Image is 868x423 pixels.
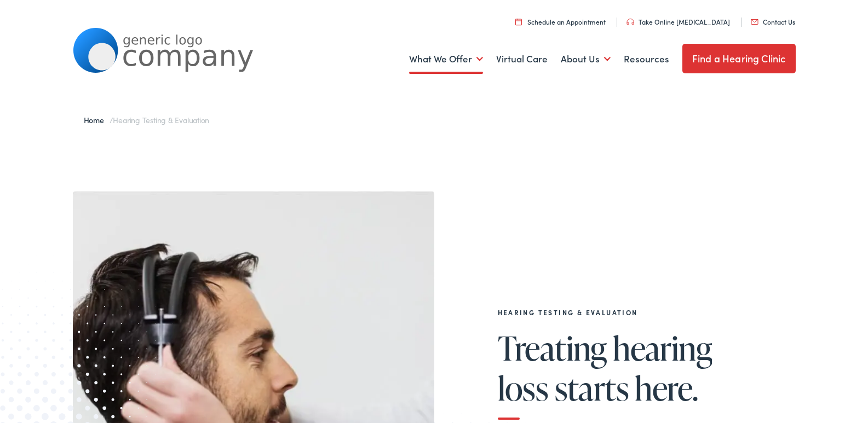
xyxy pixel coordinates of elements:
span: loss [498,370,549,406]
span: Treating [498,330,607,366]
a: Contact Us [751,17,795,26]
a: Home [84,114,110,125]
a: What We Offer [409,39,483,79]
a: Virtual Care [496,39,548,79]
span: / [84,114,210,125]
span: Hearing Testing & Evaluation [113,114,209,125]
img: utility icon [626,19,634,25]
a: Resources [624,39,669,79]
img: utility icon [751,19,758,25]
span: here. [635,370,698,406]
img: utility icon [515,18,522,25]
span: starts [555,370,629,406]
a: Take Online [MEDICAL_DATA] [626,17,730,26]
span: hearing [613,330,712,366]
a: Find a Hearing Clinic [682,44,796,73]
a: Schedule an Appointment [515,17,606,26]
h2: Hearing Testing & Evaluation [498,309,761,316]
a: About Us [561,39,611,79]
